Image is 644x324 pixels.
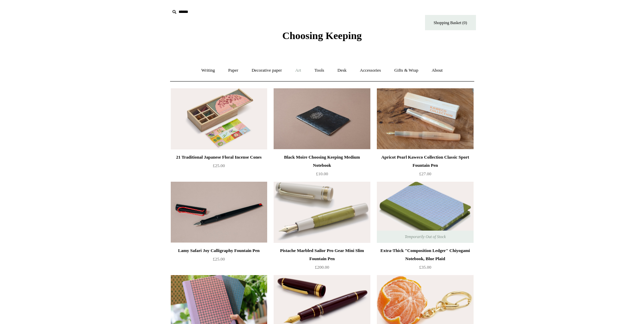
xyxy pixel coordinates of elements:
a: Art [289,61,307,79]
div: Extra-Thick "Composition Ledger" Chiyogami Notebook, Blue Plaid [379,247,472,263]
a: Apricot Pearl Kaweco Collection Classic Sport Fountain Pen Apricot Pearl Kaweco Collection Classi... [377,88,473,149]
a: Apricot Pearl Kaweco Collection Classic Sport Fountain Pen £27.00 [377,153,473,181]
a: Writing [195,61,221,79]
span: £35.00 [419,265,431,270]
a: Black Moire Choosing Keeping Medium Notebook £10.00 [274,153,370,181]
div: Black Moire Choosing Keeping Medium Notebook [275,153,368,169]
a: Pistache Marbled Sailor Pro Gear Mini Slim Fountain Pen Pistache Marbled Sailor Pro Gear Mini Sli... [274,182,370,243]
span: £27.00 [419,171,431,176]
img: Apricot Pearl Kaweco Collection Classic Sport Fountain Pen [377,88,473,149]
a: Lamy Safari Joy Calligraphy Fountain Pen £25.00 [171,247,267,274]
a: Extra-Thick "Composition Ledger" Chiyogami Notebook, Blue Plaid £35.00 [377,247,473,274]
a: 21 Traditional Japanese Floral Incense Cones 21 Traditional Japanese Floral Incense Cones [171,88,267,149]
a: Tools [308,61,330,79]
img: Pistache Marbled Sailor Pro Gear Mini Slim Fountain Pen [274,182,370,243]
a: Extra-Thick "Composition Ledger" Chiyogami Notebook, Blue Plaid Extra-Thick "Composition Ledger" ... [377,182,473,243]
a: About [425,61,449,79]
a: Black Moire Choosing Keeping Medium Notebook Black Moire Choosing Keeping Medium Notebook [274,88,370,149]
a: Choosing Keeping [282,35,362,40]
span: £25.00 [213,163,225,168]
div: Pistache Marbled Sailor Pro Gear Mini Slim Fountain Pen [275,247,368,263]
span: £10.00 [316,171,328,176]
a: Paper [222,61,244,79]
a: Pistache Marbled Sailor Pro Gear Mini Slim Fountain Pen £200.00 [274,247,370,274]
div: Apricot Pearl Kaweco Collection Classic Sport Fountain Pen [379,153,472,169]
a: Accessories [354,61,387,79]
div: 21 Traditional Japanese Floral Incense Cones [172,153,265,161]
span: Choosing Keeping [282,30,362,41]
a: Desk [331,61,353,79]
img: Black Moire Choosing Keeping Medium Notebook [274,88,370,149]
a: Gifts & Wrap [388,61,424,79]
img: Lamy Safari Joy Calligraphy Fountain Pen [171,182,267,243]
img: 21 Traditional Japanese Floral Incense Cones [171,88,267,149]
span: £200.00 [315,265,329,270]
span: £25.00 [213,256,225,262]
a: 21 Traditional Japanese Floral Incense Cones £25.00 [171,153,267,181]
img: Extra-Thick "Composition Ledger" Chiyogami Notebook, Blue Plaid [377,182,473,243]
div: Lamy Safari Joy Calligraphy Fountain Pen [172,247,265,255]
a: Decorative paper [245,61,288,79]
a: Shopping Basket (0) [425,15,476,30]
span: Temporarily Out of Stock [398,231,453,243]
a: Lamy Safari Joy Calligraphy Fountain Pen Lamy Safari Joy Calligraphy Fountain Pen [171,182,267,243]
